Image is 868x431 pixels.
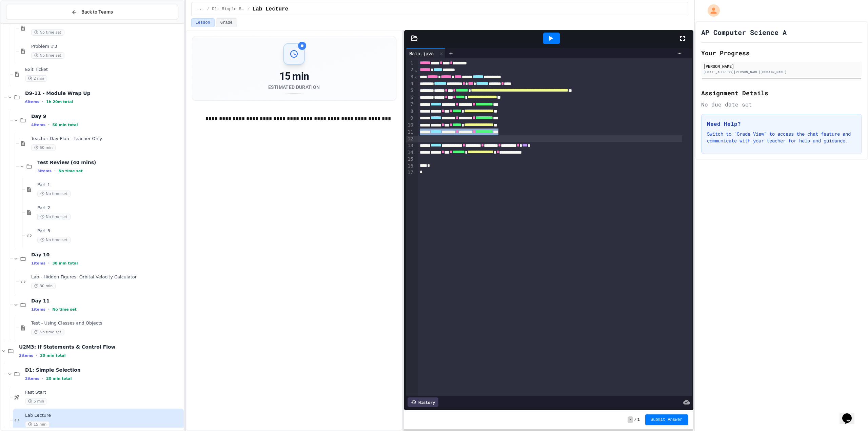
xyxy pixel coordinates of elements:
[58,169,83,173] span: No time set
[406,136,414,142] div: 12
[37,182,182,188] span: Part 1
[48,122,50,128] span: •
[37,228,182,234] span: Part 3
[37,237,71,243] span: No time set
[406,169,414,176] div: 17
[406,129,414,136] div: 11
[406,163,414,170] div: 16
[406,156,414,163] div: 15
[37,191,71,197] span: No time set
[31,44,182,50] span: Problem #3
[46,376,72,381] span: 20 min total
[707,120,856,128] h3: Need Help?
[31,283,56,289] span: 30 min
[628,416,633,423] span: -
[406,101,414,108] div: 7
[645,414,688,425] button: Submit Answer
[634,417,637,423] span: /
[31,261,45,266] span: 1 items
[268,70,320,82] div: 15 min
[31,29,64,36] span: No time set
[25,100,39,104] span: 6 items
[701,3,722,18] div: My Account
[40,353,65,358] span: 20 min total
[197,6,204,12] span: ...
[268,84,320,91] div: Estimated Duration
[840,404,861,424] iframe: chat widget
[207,6,209,12] span: /
[25,376,39,381] span: 2 items
[37,169,52,173] span: 3 items
[406,94,414,101] div: 6
[406,60,414,66] div: 1
[212,6,244,12] span: D1: Simple Selection
[406,122,414,129] div: 10
[52,123,78,127] span: 50 min total
[703,70,860,75] div: [EMAIL_ADDRESS][PERSON_NAME][DOMAIN_NAME]
[406,87,414,94] div: 5
[406,108,414,115] div: 8
[651,417,683,423] span: Submit Answer
[247,6,250,12] span: /
[31,329,64,335] span: No time set
[31,113,182,119] span: Day 9
[31,144,56,151] span: 50 min
[25,67,182,73] span: Exit Ticket
[36,353,37,358] span: •
[25,90,182,96] span: D9-11 - Module Wrap Up
[81,8,113,16] span: Back to Teams
[406,48,446,58] div: Main.java
[701,88,862,98] h2: Assignment Details
[25,421,50,428] span: 15 min
[406,74,414,80] div: 3
[406,142,414,149] div: 13
[414,74,418,79] span: Fold line
[25,75,47,82] span: 2 min
[31,52,64,59] span: No time set
[42,99,43,104] span: •
[31,320,182,326] span: Test - Using Classes and Objects
[19,344,182,350] span: U2M3: If Statements & Control Flow
[707,131,856,144] p: Switch to "Grade View" to access the chat feature and communicate with your teacher for help and ...
[406,66,414,73] div: 2
[191,18,215,27] button: Lesson
[406,149,414,156] div: 14
[37,205,182,211] span: Part 2
[31,298,182,304] span: Day 11
[48,260,50,266] span: •
[25,413,182,418] span: Lab Lecture
[414,67,418,73] span: Fold line
[42,376,43,381] span: •
[25,390,182,395] span: Fast Start
[703,63,860,69] div: [PERSON_NAME]
[31,123,45,127] span: 4 items
[31,307,45,312] span: 1 items
[19,353,33,358] span: 2 items
[25,367,182,373] span: D1: Simple Selection
[6,5,178,19] button: Back to Teams
[25,398,47,405] span: 5 min
[406,80,414,87] div: 4
[701,100,862,109] div: No due date set
[54,168,56,174] span: •
[46,100,73,104] span: 1h 20m total
[37,159,182,165] span: Test Review (40 mins)
[31,252,182,258] span: Day 10
[253,5,289,13] span: Lab Lecture
[52,261,78,266] span: 30 min total
[406,50,437,57] div: Main.java
[637,417,640,423] span: 1
[31,136,182,142] span: Teacher Day Plan - Teacher Only
[701,27,787,37] h1: AP Computer Science A
[701,48,862,58] h2: Your Progress
[37,214,71,220] span: No time set
[408,397,438,407] div: History
[406,115,414,122] div: 9
[48,307,50,312] span: •
[31,274,182,280] span: Lab - Hidden Figures: Orbital Velocity Calculator
[52,307,77,312] span: No time set
[216,18,237,27] button: Grade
